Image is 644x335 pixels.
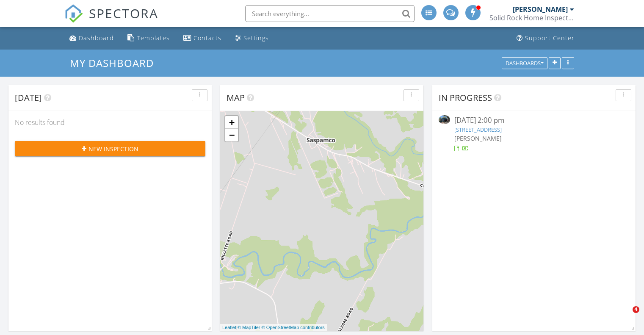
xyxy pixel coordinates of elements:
[243,34,269,42] div: Settings
[66,30,117,46] a: Dashboard
[439,115,450,124] img: 9534906%2Freports%2F7ad2639f-ad5b-4b67-ae75-dba86bed383b%2Fcover_photos%2FetLr3uhzwXL86HA9ZYVE%2F...
[88,144,138,153] span: New Inspection
[615,306,636,327] iframe: Intercom live chat
[124,30,173,46] a: Templates
[513,5,568,14] div: [PERSON_NAME]
[525,34,575,42] div: Support Center
[227,92,245,103] span: Map
[8,111,212,134] div: No results found
[225,129,238,141] a: Zoom out
[193,34,221,42] div: Contacts
[262,325,325,330] a: © OpenStreetMap contributors
[513,30,578,46] a: Support Center
[15,92,42,103] span: [DATE]
[439,115,629,153] a: [DATE] 2:00 pm [STREET_ADDRESS] [PERSON_NAME]
[225,116,238,129] a: Zoom in
[70,56,161,70] a: My Dashboard
[454,126,502,133] a: [STREET_ADDRESS]
[489,14,574,22] div: Solid Rock Home Inspections
[439,92,492,103] span: In Progress
[454,134,502,142] span: [PERSON_NAME]
[15,141,205,156] button: New Inspection
[633,306,639,313] span: 4
[222,325,236,330] a: Leaflet
[89,4,158,22] span: SPECTORA
[137,34,170,42] div: Templates
[238,325,260,330] a: © MapTiler
[232,30,272,46] a: Settings
[180,30,225,46] a: Contacts
[64,4,83,23] img: The Best Home Inspection Software - Spectora
[502,57,547,69] button: Dashboards
[245,5,415,22] input: Search everything...
[64,11,158,29] a: SPECTORA
[79,34,114,42] div: Dashboard
[454,115,613,126] div: [DATE] 2:00 pm
[506,60,544,66] div: Dashboards
[220,324,327,331] div: |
